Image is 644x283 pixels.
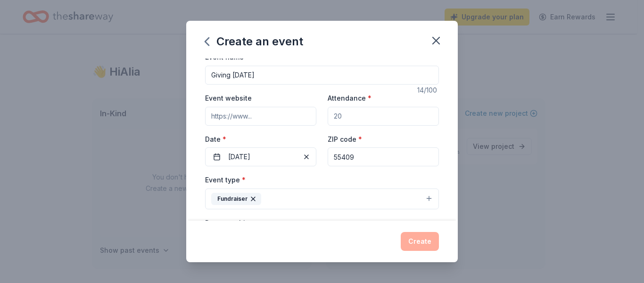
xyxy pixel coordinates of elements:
label: Event type [205,175,246,185]
input: Spring Fundraiser [205,66,439,85]
label: Event website [205,94,252,103]
label: ZIP code [328,135,362,144]
label: Date [205,135,316,144]
div: Create an event [205,34,303,49]
div: 14 /100 [417,85,439,96]
button: [DATE] [205,147,316,166]
input: 12345 (U.S. only) [328,147,439,166]
input: https://www... [205,107,316,126]
input: 20 [328,107,439,126]
label: Demographic [205,218,249,228]
div: Fundraiser [211,193,261,205]
button: Fundraiser [205,189,439,209]
label: Attendance [328,94,372,103]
